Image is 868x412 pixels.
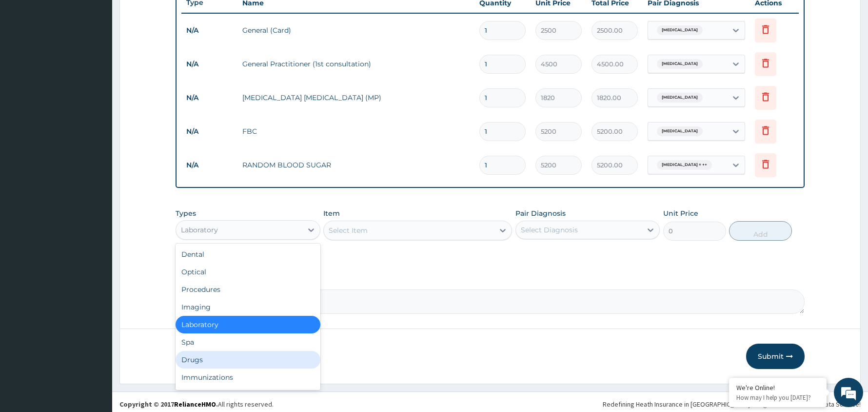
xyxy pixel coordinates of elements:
[176,263,320,281] div: Optical
[181,156,237,174] td: N/A
[176,386,320,404] div: Others
[176,333,320,351] div: Spa
[5,267,186,301] textarea: Type your message and hit 'Enter'
[521,225,578,235] div: Select Diagnosis
[746,344,805,369] button: Submit
[174,400,216,409] a: RelianceHMO
[181,21,237,40] td: N/A
[237,54,474,74] td: General Practitioner (1st consultation)
[181,89,237,107] td: N/A
[181,55,237,73] td: N/A
[176,369,320,386] div: Immunizations
[729,221,792,241] button: Add
[736,393,819,402] p: How may I help you today?
[181,123,237,141] td: N/A
[237,122,474,141] td: FBC
[663,208,698,218] label: Unit Price
[657,126,703,136] span: [MEDICAL_DATA]
[736,383,819,392] div: We're Online!
[323,208,340,218] label: Item
[515,208,566,218] label: Pair Diagnosis
[176,351,320,369] div: Drugs
[57,123,135,222] span: We're online!
[176,246,320,263] div: Dental
[119,400,218,409] strong: Copyright © 2017 .
[329,226,368,235] div: Select Item
[657,59,703,69] span: [MEDICAL_DATA]
[657,160,712,170] span: [MEDICAL_DATA] = ++
[176,281,320,298] div: Procedures
[176,298,320,316] div: Imaging
[176,209,196,218] label: Types
[160,5,183,28] div: Minimize live chat window
[657,25,703,35] span: [MEDICAL_DATA]
[237,155,474,175] td: RANDOM BLOOD SUGAR
[18,49,39,73] img: d_794563401_company_1708531726252_794563401
[603,399,861,409] div: Redefining Heath Insurance in [GEOGRAPHIC_DATA] using Telemedicine and Data Science!
[51,55,164,67] div: Chat with us now
[181,225,218,235] div: Laboratory
[657,93,703,103] span: [MEDICAL_DATA]
[176,316,320,333] div: Laboratory
[237,88,474,107] td: [MEDICAL_DATA] [MEDICAL_DATA] (MP)
[176,276,805,284] label: Comment
[237,21,474,40] td: General (Card)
